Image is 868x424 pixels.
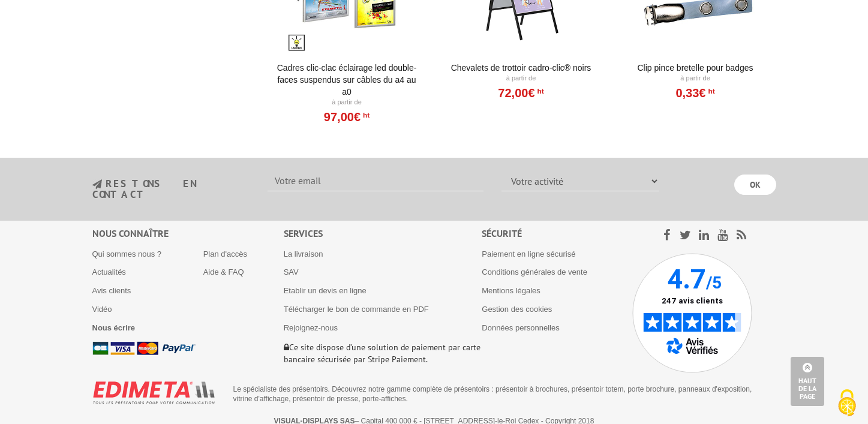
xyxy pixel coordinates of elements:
a: SAV [284,267,299,276]
sup: HT [705,87,714,95]
a: Données personnelles [482,323,559,332]
a: 97,00€HT [324,113,370,121]
a: Chevalets de trottoir Cadro-Clic® Noirs [447,62,595,74]
a: 0,33€HT [675,89,714,97]
p: À partir de [273,98,421,107]
a: Paiement en ligne sécurisé [482,249,575,258]
a: La livraison [284,249,323,258]
img: Avis Vérifiés - 4.7 sur 5 - 247 avis clients [632,253,752,373]
sup: HT [535,87,544,95]
a: Etablir un devis en ligne [284,286,367,295]
button: Cookies (fenêtre modale) [826,383,868,424]
a: Cadres clic-clac éclairage LED double-faces suspendus sur câbles du A4 au A0 [273,62,421,98]
p: À partir de [447,74,595,83]
a: 72,00€HT [498,89,543,97]
a: Gestion des cookies [482,305,552,314]
input: Votre email [268,171,483,191]
p: Ce site dispose d’une solution de paiement par carte bancaire sécurisée par Stripe Paiement. [284,341,482,365]
a: Actualités [92,267,126,276]
img: newsletter.jpg [92,179,102,190]
a: Aide & FAQ [203,267,244,276]
a: Avis clients [92,286,131,295]
div: Sécurité [482,227,632,240]
a: Haut de la page [791,357,824,406]
a: Vidéo [92,305,112,314]
h3: restons en contact [92,179,250,200]
a: Nous écrire [92,323,136,332]
sup: HT [361,111,370,119]
p: Le spécialiste des présentoirs. Découvrez notre gamme complète de présentoirs : présentoir à broc... [233,384,767,404]
div: Services [284,227,482,240]
div: Nous connaître [92,227,284,240]
a: Télécharger le bon de commande en PDF [284,305,429,314]
a: Mentions légales [482,286,540,295]
a: Clip Pince bretelle pour badges [621,62,770,74]
a: Qui sommes nous ? [92,249,162,258]
a: Rejoignez-nous [284,323,338,332]
img: Cookies (fenêtre modale) [832,388,862,418]
a: Conditions générales de vente [482,267,587,276]
p: À partir de [621,74,770,83]
a: Plan d'accès [203,249,247,258]
input: OK [734,175,776,195]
